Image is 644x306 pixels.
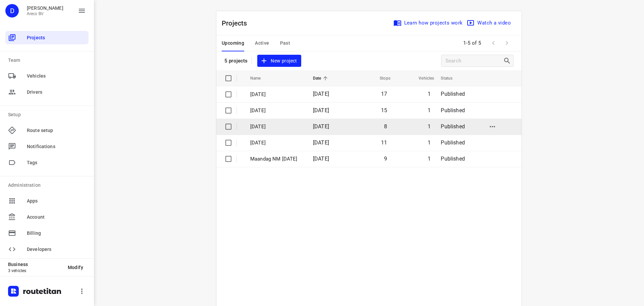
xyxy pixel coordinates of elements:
[441,74,461,82] span: Status
[257,55,301,67] button: New project
[250,107,303,115] p: [DATE]
[27,11,63,16] p: Areco BV
[27,73,86,80] span: Vehicles
[8,182,89,189] p: Administration
[5,194,89,208] div: Apps
[487,36,500,50] span: Previous Page
[503,57,513,65] div: Search
[27,34,86,41] span: Projects
[8,111,89,118] p: Setup
[27,159,86,166] span: Tags
[5,69,89,83] div: Vehicles
[5,31,89,44] div: Projects
[381,107,387,114] span: 15
[5,140,89,153] div: Notifications
[222,18,253,28] p: Projects
[27,198,86,205] span: Apps
[250,123,303,131] p: [DATE]
[428,107,431,114] span: 1
[428,156,431,162] span: 1
[381,91,387,97] span: 17
[5,124,89,137] div: Route setup
[371,74,390,82] span: Stops
[381,139,387,146] span: 11
[441,123,465,130] span: Published
[250,91,303,98] p: Vrijdag 22 Augustus
[428,91,431,97] span: 1
[224,58,248,64] p: 5 projects
[313,74,330,82] span: Date
[8,57,89,64] p: Team
[222,39,244,47] span: Upcoming
[261,57,297,65] span: New project
[250,74,270,82] span: Name
[441,91,465,97] span: Published
[313,139,329,146] span: [DATE]
[68,265,83,270] span: Modify
[410,74,434,82] span: Vehicles
[500,36,514,50] span: Next Page
[5,210,89,224] div: Account
[250,155,303,163] p: Maandag NM 18 Augustus
[5,243,89,256] div: Developers
[384,123,387,130] span: 8
[5,4,19,17] div: D
[27,143,86,150] span: Notifications
[5,85,89,99] div: Drivers
[255,39,269,47] span: Active
[27,246,86,253] span: Developers
[384,156,387,162] span: 9
[5,226,89,240] div: Billing
[62,261,89,273] button: Modify
[313,123,329,130] span: [DATE]
[27,214,86,221] span: Account
[441,156,465,162] span: Published
[8,262,62,267] p: Business
[428,139,431,146] span: 1
[250,139,303,147] p: Dinsdag 19 Augustus
[441,139,465,146] span: Published
[313,91,329,97] span: [DATE]
[445,56,503,66] input: Search projects
[428,123,431,130] span: 1
[313,156,329,162] span: [DATE]
[27,89,86,96] span: Drivers
[8,268,62,273] p: 3 vehicles
[313,107,329,114] span: [DATE]
[461,36,484,50] span: 1-5 of 5
[5,156,89,169] div: Tags
[27,230,86,237] span: Billing
[441,107,465,114] span: Published
[280,39,290,47] span: Past
[27,127,86,134] span: Route setup
[27,5,63,11] p: Didier Evrard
